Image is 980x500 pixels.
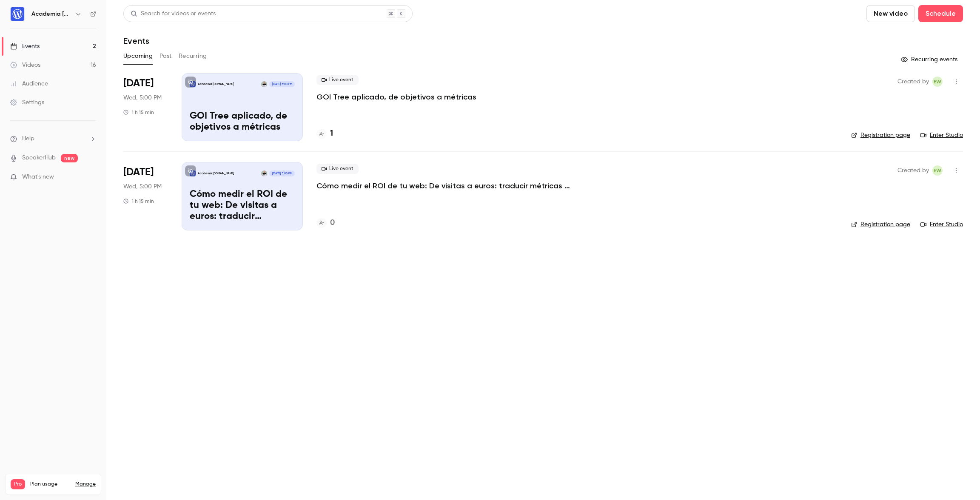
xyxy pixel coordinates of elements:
a: SpeakerHub [22,153,56,162]
div: Nov 12 Wed, 5:00 PM (Atlantic/Canary) [123,162,168,230]
a: Enter Studio [920,220,963,229]
span: new [61,154,78,162]
span: [DATE] 5:00 PM [269,81,294,87]
span: Wed, 5:00 PM [123,94,162,102]
div: Search for videos or events [131,9,216,18]
h4: 1 [330,128,333,139]
li: help-dropdown-opener [10,134,96,143]
span: [DATE] 5:00 PM [269,170,294,176]
a: Cómo medir el ROI de tu web: De visitas a euros: traducir métricas web en negocio real.Academia [... [182,162,303,230]
button: Upcoming [123,49,153,63]
span: Plan usage [30,481,70,488]
h4: 0 [330,217,335,229]
span: Live event [316,75,359,85]
span: EW [934,165,941,176]
div: Settings [10,98,44,107]
div: Audience [10,80,48,88]
span: Created by [897,165,929,176]
div: 1 h 15 min [123,198,154,205]
button: Recurring [179,49,207,63]
span: EW [934,77,941,87]
h6: Academia [DOMAIN_NAME] [31,10,71,18]
h1: Events [123,36,149,46]
span: [DATE] [123,77,154,90]
a: Manage [75,481,96,488]
button: New video [866,5,915,22]
a: GOI Tree aplicado, de objetivos a métricasAcademia [DOMAIN_NAME]Pablo Moratinos[DATE] 5:00 PMGOI ... [182,73,303,141]
span: [DATE] [123,165,154,179]
div: Oct 22 Wed, 5:00 PM (Atlantic/Canary) [123,73,168,141]
span: Help [22,134,34,143]
img: Pablo Moratinos [261,81,267,87]
span: Wed, 5:00 PM [123,182,162,191]
a: Registration page [851,131,910,139]
button: Recurring events [897,53,963,66]
a: GOI Tree aplicado, de objetivos a métricas [316,92,476,102]
span: Created by [897,77,929,87]
span: What's new [22,173,54,182]
span: ES WPCOM [932,165,943,176]
span: Pro [11,479,25,489]
a: Registration page [851,220,910,229]
p: Cómo medir el ROI de tu web: De visitas a euros: traducir métricas web en negocio real. [190,189,295,222]
p: GOI Tree aplicado, de objetivos a métricas [190,111,295,133]
div: Videos [10,61,40,69]
a: 0 [316,217,335,229]
span: Live event [316,164,359,174]
div: Events [10,42,40,51]
p: Academia [DOMAIN_NAME] [198,171,234,176]
a: 1 [316,128,333,139]
img: Pablo Moratinos [261,170,267,176]
span: ES WPCOM [932,77,943,87]
a: Enter Studio [920,131,963,139]
a: Cómo medir el ROI de tu web: De visitas a euros: traducir métricas web en negocio real. [316,181,572,191]
button: Schedule [918,5,963,22]
img: Academia WordPress.com [11,7,24,21]
button: Past [160,49,172,63]
p: Academia [DOMAIN_NAME] [198,82,234,86]
div: 1 h 15 min [123,109,154,116]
